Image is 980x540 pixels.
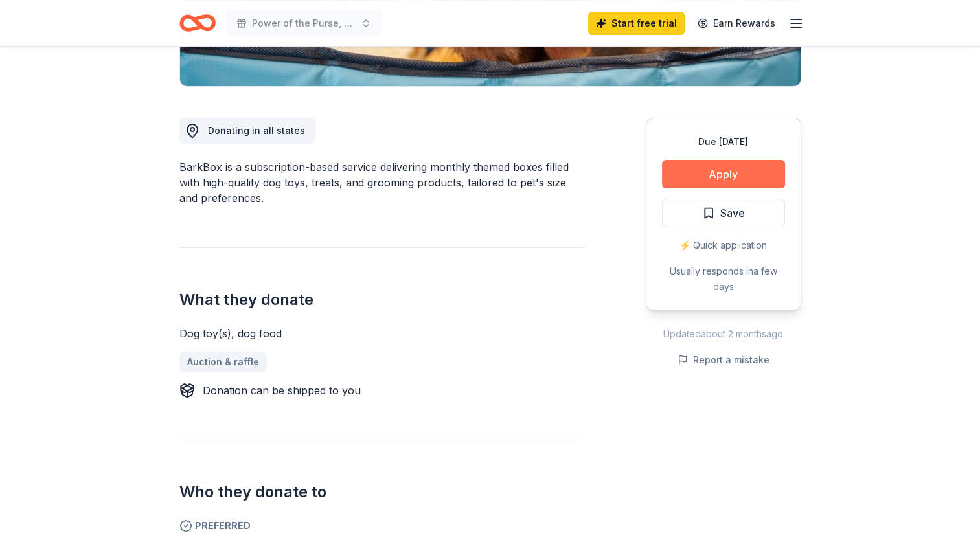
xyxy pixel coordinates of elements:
a: Earn Rewards [690,12,783,35]
div: Due [DATE] [662,134,785,150]
div: BarkBox is a subscription-based service delivering monthly themed boxes filled with high-quality ... [179,159,584,206]
a: Start free trial [588,12,685,35]
a: Auction & raffle [179,352,267,372]
button: Save [662,199,785,227]
span: Donating in all states [208,125,305,136]
span: Power of the Purse, Women United [252,16,356,31]
a: Home [179,8,216,38]
button: Report a mistake [678,352,769,368]
button: Power of the Purse, Women United [226,10,382,36]
span: Save [720,205,745,221]
div: Donation can be shipped to you [203,383,361,398]
button: Apply [662,160,785,188]
div: Dog toy(s), dog food [179,326,584,341]
h2: Who they donate to [179,482,584,502]
div: ⚡️ Quick application [662,238,785,253]
div: Updated about 2 months ago [646,326,801,342]
span: Preferred [179,518,584,534]
div: Usually responds in a few days [662,264,785,295]
h2: What they donate [179,289,584,310]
